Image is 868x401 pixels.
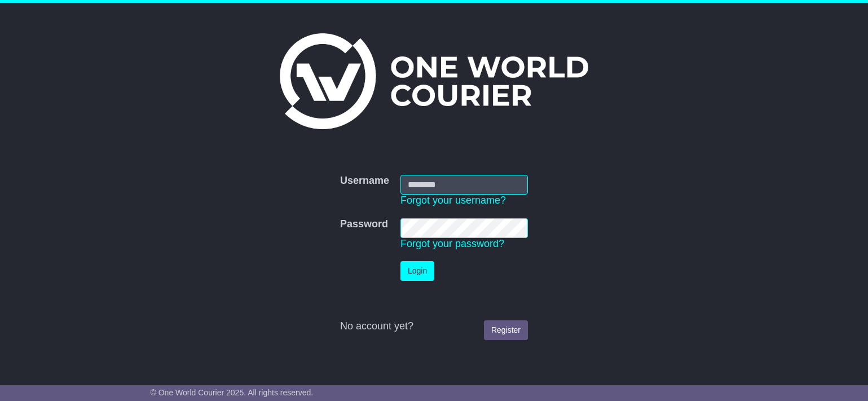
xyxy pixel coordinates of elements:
[280,33,588,129] img: One World
[340,218,388,231] label: Password
[484,320,528,340] a: Register
[400,195,506,206] a: Forgot your username?
[340,320,528,333] div: No account yet?
[400,238,504,249] a: Forgot your password?
[151,388,314,397] span: © One World Courier 2025. All rights reserved.
[400,261,434,281] button: Login
[340,175,389,187] label: Username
